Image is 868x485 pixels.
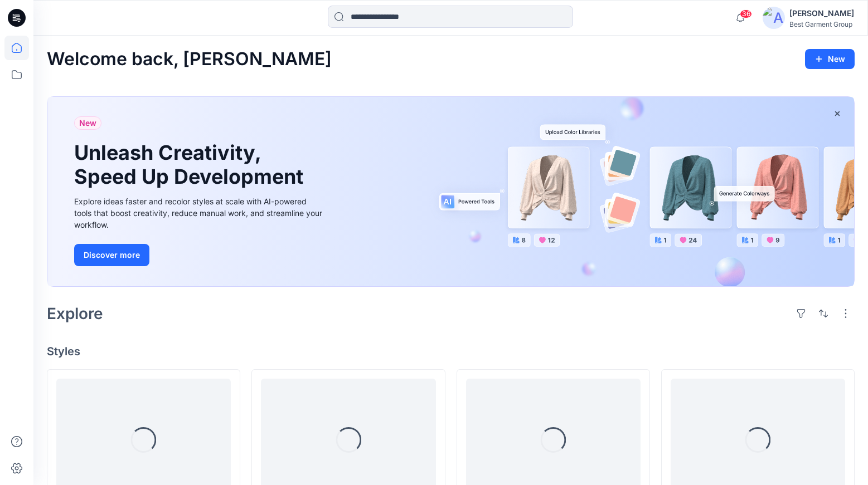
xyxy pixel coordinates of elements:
div: Explore ideas faster and recolor styles at scale with AI-powered tools that boost creativity, red... [74,195,325,231]
h2: Explore [47,305,103,322]
span: 36 [740,9,752,18]
h4: Styles [47,345,855,358]
button: Discover more [74,244,149,266]
button: New [805,49,855,69]
img: avatar [763,7,785,29]
span: New [79,116,96,130]
div: [PERSON_NAME] [789,7,854,20]
h1: Unleash Creativity, Speed Up Development [74,141,308,189]
h2: Welcome back, [PERSON_NAME] [47,49,332,70]
div: Best Garment Group [789,20,854,28]
a: Discover more [74,244,325,266]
